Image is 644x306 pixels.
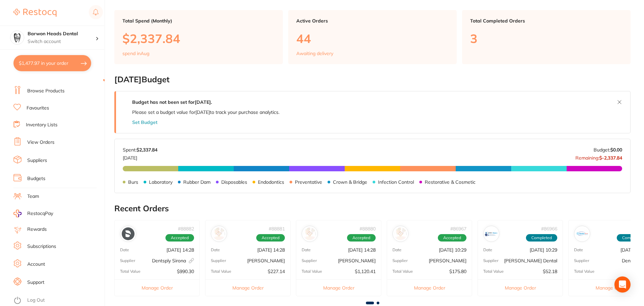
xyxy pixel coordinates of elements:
[333,179,367,185] p: Crown & Bridge
[122,51,149,56] p: spend in Aug
[348,247,376,253] p: [DATE] 14:28
[355,269,376,274] p: $1,120.41
[211,258,226,263] p: Supplier
[425,179,476,185] p: Restorative & Cosmetic
[257,247,285,253] p: [DATE] 14:28
[27,193,39,200] a: Team
[470,32,622,45] p: 3
[462,10,631,64] a: Total Completed Orders3
[394,227,407,240] img: Adam Dental
[13,55,91,71] button: $1,477.97 in your order
[288,10,457,64] a: Active Orders44Awaiting delivery
[303,227,316,240] img: Henry Schein Halas
[338,258,376,263] p: [PERSON_NAME]
[296,279,381,296] button: Manage Order
[296,32,449,45] p: 44
[483,248,492,252] p: Date
[132,110,279,115] p: Please set a budget value for [DATE] to track your purchase analytics.
[27,175,45,182] a: Budgets
[302,258,317,263] p: Supplier
[165,234,194,242] span: Accepted
[115,279,199,296] button: Manage Order
[429,258,466,263] p: [PERSON_NAME]
[439,247,466,253] p: [DATE] 10:29
[122,227,135,240] img: Dentsply Sirona
[392,248,402,252] p: Date
[258,179,284,185] p: Endodontics
[120,258,135,263] p: Supplier
[27,88,65,94] a: Browse Products
[541,226,557,231] p: # 86966
[392,258,408,263] p: Supplier
[137,147,157,153] strong: $2,337.84
[166,247,194,253] p: [DATE] 14:28
[438,234,466,242] span: Accepted
[123,152,157,161] p: [DATE]
[27,226,47,233] a: Rewards
[575,152,622,161] p: Remaining:
[543,269,557,274] p: $52.18
[296,18,449,24] p: Active Orders
[610,147,622,153] strong: $0.00
[302,248,311,252] p: Date
[378,179,414,185] p: Infection Control
[13,9,56,17] img: Restocq Logo
[149,179,173,185] p: Laboratory
[574,269,595,274] p: Total Value
[483,258,498,263] p: Supplier
[213,227,225,240] img: Adam Dental
[114,75,631,84] h2: [DATE] Budget
[576,227,589,240] img: Dental Zone
[302,269,322,274] p: Total Value
[132,99,212,105] strong: Budget has not been set for [DATE] .
[152,258,194,263] p: Dentsply Sirona
[27,297,45,304] a: Log Out
[392,269,413,274] p: Total Value
[296,51,333,56] p: Awaiting delivery
[183,179,211,185] p: Rubber Dam
[27,105,49,112] a: Favourites
[387,279,472,296] button: Manage Order
[120,269,141,274] p: Total Value
[123,147,157,152] p: Spent:
[504,258,557,263] p: [PERSON_NAME] Dental
[347,234,376,242] span: Accepted
[177,269,194,274] p: $990.30
[27,261,45,268] a: Account
[269,226,285,231] p: # 88881
[28,38,96,45] p: Switch account
[28,31,96,37] h4: Barwon Heads Dental
[128,179,138,185] p: Burs
[27,210,53,217] span: RestocqPay
[205,279,290,296] button: Manage Order
[27,139,54,146] a: View Orders
[26,122,58,128] a: Inventory Lists
[132,120,157,125] button: Set Budget
[359,226,376,231] p: # 88880
[27,243,56,250] a: Subscriptions
[470,18,622,24] p: Total Completed Orders
[526,234,557,242] span: Completed
[211,248,220,252] p: Date
[114,204,631,213] h2: Recent Orders
[256,234,285,242] span: Accepted
[449,269,466,274] p: $175.80
[13,5,56,20] a: Restocq Logo
[594,147,622,152] p: Budget:
[211,269,231,274] p: Total Value
[221,179,247,185] p: Disposables
[27,279,44,286] a: Support
[530,247,557,253] p: [DATE] 10:29
[268,269,285,274] p: $227.14
[122,18,275,24] p: Total Spend (Monthly)
[120,248,129,252] p: Date
[450,226,466,231] p: # 86967
[27,157,47,164] a: Suppliers
[178,226,194,231] p: # 88882
[478,279,563,296] button: Manage Order
[13,210,22,217] img: RestocqPay
[485,227,498,240] img: Erskine Dental
[122,32,275,45] p: $2,337.84
[483,269,504,274] p: Total Value
[114,10,283,64] a: Total Spend (Monthly)$2,337.84spend inAug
